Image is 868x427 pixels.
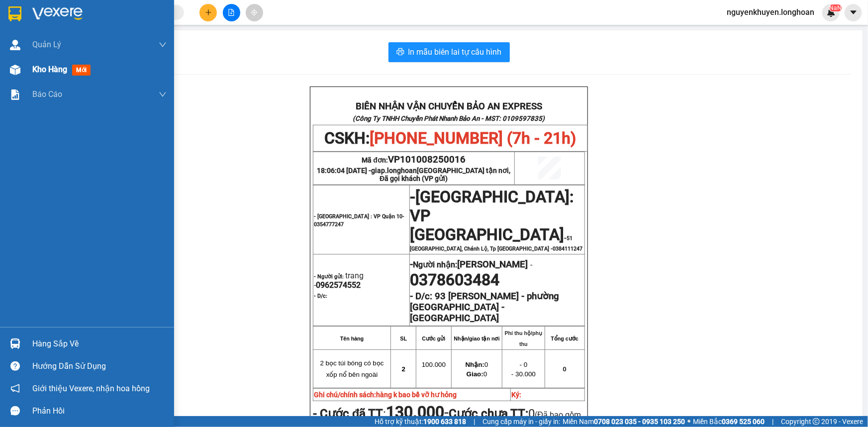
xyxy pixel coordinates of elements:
strong: 93 [PERSON_NAME] - phường [GEOGRAPHIC_DATA] - [GEOGRAPHIC_DATA] [410,291,560,324]
span: Báo cáo [32,88,62,100]
strong: BIÊN NHẬN VẬN CHUYỂN BẢO AN EXPRESS [19,14,205,25]
span: plus [205,9,212,16]
span: | [772,416,773,427]
span: CSKH: [324,129,576,148]
span: down [159,41,167,49]
strong: Phí thu hộ/phụ thu [505,330,543,347]
span: Quản Lý [32,38,61,51]
span: 0 [467,370,487,378]
span: 0378603484 [410,270,500,289]
span: printer [396,48,404,57]
strong: Nhận/giao tận nơi [454,336,500,342]
img: warehouse-icon [10,339,20,349]
span: 0384111247 [553,246,583,252]
span: 18:06:04 [DATE] - [317,167,510,182]
img: icon-new-feature [827,8,836,17]
strong: - Cước đã TT [313,407,384,421]
strong: - D/c: [314,293,327,299]
span: 2 bọc túi bóng có bọc xốp nổ bên ngoài [320,359,384,378]
span: In mẫu biên lai tự cấu hình [408,46,502,58]
strong: (Công Ty TNHH Chuyển Phát Nhanh Bảo An - MST: 0109597835) [353,115,545,122]
span: mới [72,65,91,76]
span: 0 [563,365,567,373]
span: Cung cấp máy in - giấy in: [482,416,560,427]
span: 0962574552 [316,280,361,290]
div: Hàng sắp về [32,337,167,351]
strong: BIÊN NHẬN VẬN CHUYỂN BẢO AN EXPRESS [356,101,542,112]
span: [PERSON_NAME] [458,259,528,270]
strong: Ghi chú/chính sách: [314,391,457,399]
strong: Tổng cước [551,336,579,342]
span: Miền Nam [563,416,685,427]
span: - [386,403,449,422]
span: copyright [813,418,820,425]
span: Hỗ trợ kỹ thuật: [375,416,466,427]
strong: 1900 633 818 [423,418,466,426]
span: : [313,407,449,421]
strong: 0708 023 035 - 0935 103 250 [594,418,685,426]
strong: Cước chưa TT: [449,407,528,421]
div: Phản hồi [32,404,167,419]
span: 2 [402,365,405,373]
strong: - [410,259,528,270]
span: trang - [314,271,364,290]
strong: Ký: [511,391,521,399]
span: 0354777247 [314,221,344,228]
span: notification [10,384,20,393]
strong: Giao: [467,370,483,378]
span: [GEOGRAPHIC_DATA] tận nơi, Đã gọi khách (VP gửi) [380,167,510,182]
span: message [10,406,20,416]
span: down [159,90,167,98]
span: - [410,196,583,252]
button: printerIn mẫu biên lai tự cấu hình [388,42,510,62]
strong: 130.000 [386,403,444,422]
span: Miền Bắc [693,416,765,427]
span: Người nhận: [413,260,528,269]
span: nguyenkhuyen.longhoan [719,6,822,18]
span: [GEOGRAPHIC_DATA]: VP [GEOGRAPHIC_DATA] [410,187,574,244]
img: warehouse-icon [10,40,20,50]
strong: Nhận: [466,361,484,368]
span: Giới thiệu Vexere, nhận hoa hồng [32,382,150,395]
span: - [528,260,533,269]
span: Kho hàng [32,65,67,74]
span: hàng k bao bể vỡ hư hỏng [376,391,457,399]
strong: - D/c: [410,291,433,302]
div: Hướng dẫn sử dụng [32,359,167,374]
span: - [410,187,416,206]
span: ⚪️ [687,420,690,424]
sup: NaN [829,4,842,11]
img: warehouse-icon [10,65,20,75]
span: - [GEOGRAPHIC_DATA] : VP Quận 10- [314,213,404,228]
button: plus [199,4,217,21]
span: giap.longhoan [371,167,510,182]
img: logo-vxr [8,6,21,21]
span: caret-down [849,8,858,17]
span: 100.000 [422,361,446,368]
strong: Tên hàng [340,336,364,342]
span: - 30.000 [511,370,536,378]
span: 0 [466,361,488,368]
button: file-add [223,4,240,21]
button: aim [246,4,263,21]
strong: (Công Ty TNHH Chuyển Phát Nhanh Bảo An - MST: 0109597835) [16,28,208,35]
span: - 0 [520,361,528,368]
span: question-circle [10,361,20,371]
strong: Cước gửi [422,336,445,342]
strong: SL [400,336,407,342]
button: caret-down [845,4,862,21]
span: CSKH: [5,39,221,77]
span: aim [251,9,258,16]
span: [PHONE_NUMBER] (7h - 21h) [51,39,221,77]
strong: 0369 525 060 [722,418,765,426]
span: [PHONE_NUMBER] (7h - 21h) [370,129,576,148]
span: VP101008250016 [388,154,466,165]
span: | [474,416,475,427]
img: solution-icon [10,89,20,100]
strong: - Người gửi: [314,273,344,280]
span: file-add [228,9,235,16]
span: Mã đơn: [362,156,466,164]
